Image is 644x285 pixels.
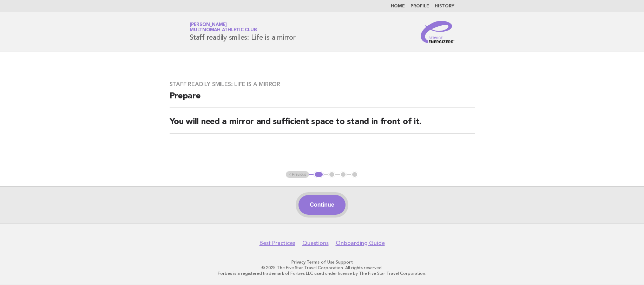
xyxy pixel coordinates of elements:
p: · · [107,259,537,265]
p: © 2025 The Five Star Travel Corporation. All rights reserved. [107,265,537,271]
img: Service Energizers [421,21,454,43]
h2: Prepare [170,91,475,108]
a: [PERSON_NAME]Multnomah Athletic Club [190,22,257,32]
span: Multnomah Athletic Club [190,28,257,33]
a: Best Practices [259,240,295,247]
h1: Staff readily smiles: Life is a mirror [190,23,296,41]
a: Onboarding Guide [336,240,385,247]
a: Profile [410,4,429,8]
a: Questions [302,240,329,247]
button: 1 [314,171,324,178]
a: Privacy [291,260,305,265]
h3: Staff readily smiles: Life is a mirror [170,81,475,88]
a: Home [391,4,405,8]
a: History [435,4,454,8]
a: Support [336,260,353,265]
a: Terms of Use [307,260,335,265]
h2: You will need a mirror and sufficient space to stand in front of it. [170,116,475,134]
p: Forbes is a registered trademark of Forbes LLC used under license by The Five Star Travel Corpora... [107,271,537,276]
button: Continue [298,195,345,215]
